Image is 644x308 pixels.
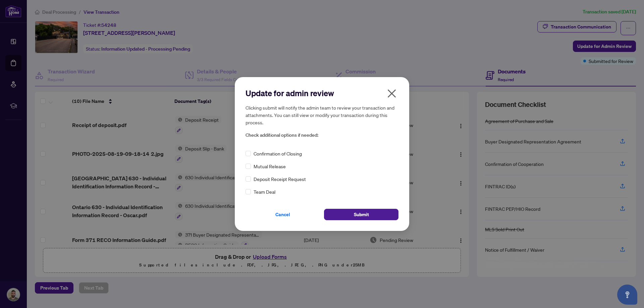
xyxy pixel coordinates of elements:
[324,209,398,220] button: Submit
[354,209,369,220] span: Submit
[386,88,397,99] span: close
[254,150,302,157] span: Confirmation of Closing
[246,209,320,220] button: Cancel
[254,175,306,183] span: Deposit Receipt Request
[254,188,275,195] span: Team Deal
[254,163,286,170] span: Mutual Release
[246,131,398,139] span: Check additional options if needed:
[246,104,398,126] h5: Clicking submit will notify the admin team to review your transaction and attachments. You can st...
[275,209,290,220] span: Cancel
[617,285,637,305] button: Open asap
[246,88,398,99] h2: Update for admin review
